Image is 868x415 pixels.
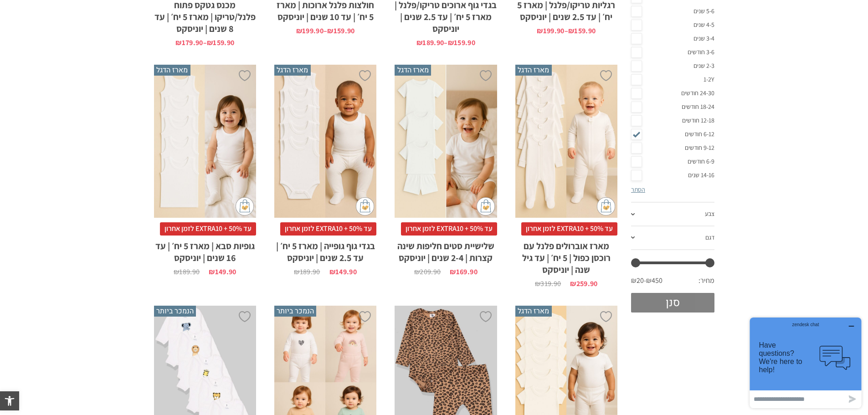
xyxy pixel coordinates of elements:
[570,279,576,288] span: ₪
[631,18,714,32] a: 4-5 שנים
[329,267,335,277] span: ₪
[175,38,181,47] span: ₪
[154,306,196,317] span: הנמכר ביותר
[568,26,596,36] bdi: 159.90
[631,100,714,114] a: 18-24 חודשים
[207,38,213,47] span: ₪
[209,267,236,277] bdi: 149.90
[414,267,441,277] bdi: 209.90
[631,46,714,59] a: 3-6 חודשים
[395,65,431,76] span: מארז הדגל
[395,35,497,46] span: –
[280,222,376,235] span: עד 50% + EXTRA10 לזמן אחרון
[395,65,497,276] a: מארז הדגל שלישיית סטים חליפות שינה קצרות | 2-4 שנים | יוניסקס עד 50% + EXTRA10 לזמן אחרוןשלישיית ...
[515,23,617,35] span: –
[236,197,254,215] img: cat-mini-atc.png
[521,222,617,235] span: עד 50% + EXTRA10 לזמן אחרון
[535,279,561,288] bdi: 319.90
[296,26,302,36] span: ₪
[631,185,645,194] a: הסתר
[477,197,495,215] img: cat-mini-atc.png
[631,141,714,155] a: 9-12 חודשים
[414,267,420,277] span: ₪
[631,293,714,313] button: סנן
[274,306,316,317] span: הנמכר ביותר
[209,267,215,277] span: ₪
[294,267,320,277] bdi: 189.90
[448,38,454,47] span: ₪
[274,65,376,276] a: מארז הדגל בגדי גוף גופייה | מארז 5 יח׳ | עד 2.5 שנים | יוניסקס עד 50% + EXTRA10 לזמן אחרוןבגדי גו...
[515,65,617,287] a: מארז הדגל מארז אוברולים פלנל עם רוכסן כפול | 5 יח׳ | עד גיל שנה | יוניסקס עד 50% + EXTRA10 לזמן א...
[401,222,497,235] span: עד 50% + EXTRA10 לזמן אחרון
[416,38,444,47] bdi: 189.90
[570,279,597,288] bdi: 259.90
[296,26,324,36] bdi: 199.90
[631,169,714,182] a: 14-16 שנים
[631,5,714,18] a: 5-6 שנים
[631,273,714,292] div: מחיר: —
[646,276,663,286] span: ₪450
[537,26,543,36] span: ₪
[274,236,376,264] h2: בגדי גוף גופייה | מארז 5 יח׳ | עד 2.5 שנים | יוניסקס
[631,87,714,100] a: 24-30 חודשים
[274,23,376,35] span: –
[535,279,540,288] span: ₪
[154,65,256,276] a: מארז הדגל גופיות סבא | מארז 5 יח׳ | עד 16 שנים | יוניסקס עד 50% + EXTRA10 לזמן אחרוןגופיות סבא | ...
[631,203,714,226] a: צבע
[631,276,646,286] span: ₪20
[631,73,714,87] a: 1-2Y
[160,222,256,235] span: עד 50% + EXTRA10 לזמן אחרון
[515,236,617,276] h2: מארז אוברולים פלנל עם רוכסן כפול | 5 יח׳ | עד גיל שנה | יוניסקס
[174,267,200,277] bdi: 189.90
[274,65,311,76] span: מארז הדגל
[448,38,475,47] bdi: 159.90
[356,197,374,215] img: cat-mini-atc.png
[537,26,564,36] bdi: 199.90
[515,65,552,76] span: מארז הדגל
[416,38,422,47] span: ₪
[568,26,574,36] span: ₪
[631,226,714,250] a: דגם
[631,32,714,46] a: 3-4 שנים
[294,267,299,277] span: ₪
[329,267,357,277] bdi: 149.90
[327,26,333,36] span: ₪
[174,267,179,277] span: ₪
[154,35,256,46] span: –
[154,65,190,76] span: מארז הדגל
[597,197,615,215] img: cat-mini-atc.png
[631,128,714,141] a: 6-12 חודשים
[327,26,354,36] bdi: 159.90
[631,59,714,73] a: 2-3 שנים
[515,306,552,317] span: מארז הדגל
[450,267,477,277] bdi: 169.90
[746,314,865,412] iframe: Opens a widget where you can chat to one of our agents
[175,38,203,47] bdi: 179.90
[450,267,456,277] span: ₪
[207,38,234,47] bdi: 159.90
[395,236,497,264] h2: שלישיית סטים חליפות שינה קצרות | 2-4 שנים | יוניסקס
[154,236,256,264] h2: גופיות סבא | מארז 5 יח׳ | עד 16 שנים | יוניסקס
[631,155,714,169] a: 6-9 חודשים
[631,114,714,128] a: 12-18 חודשים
